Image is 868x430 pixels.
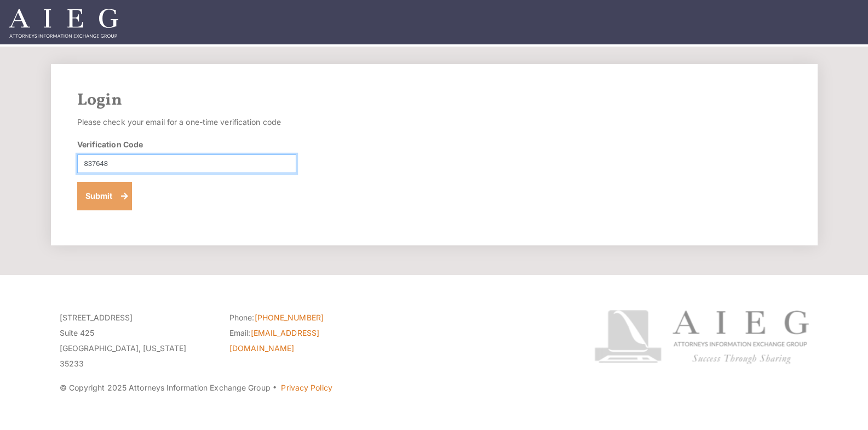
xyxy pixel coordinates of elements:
[60,310,213,371] p: [STREET_ADDRESS] Suite 425 [GEOGRAPHIC_DATA], [US_STATE] 35233
[281,383,332,392] a: Privacy Policy
[229,310,383,325] li: Phone:
[255,313,324,322] a: [PHONE_NUMBER]
[272,387,277,393] span: ·
[9,9,118,38] img: Attorneys Information Exchange Group
[229,325,383,356] li: Email:
[594,310,809,364] img: Attorneys Information Exchange Group logo
[229,328,319,353] a: [EMAIL_ADDRESS][DOMAIN_NAME]
[77,114,296,130] p: Please check your email for a one-time verification code
[77,182,133,210] button: Submit
[60,380,553,395] p: © Copyright 2025 Attorneys Information Exchange Group
[77,139,143,150] label: Verification Code
[77,90,791,110] h2: Login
